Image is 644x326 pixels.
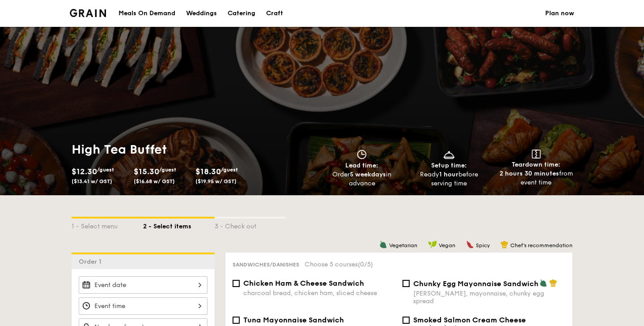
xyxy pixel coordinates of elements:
img: icon-clock.2db775ea.svg [355,150,369,159]
span: Lead time: [345,162,378,169]
img: icon-vegetarian.fe4039eb.svg [379,240,387,249]
div: 1 - Select menu [72,219,143,231]
div: 2 - Select items [143,219,215,231]
span: Tuna Mayonnaise Sandwich [243,316,344,324]
span: ($19.95 w/ GST) [195,178,237,184]
strong: 1 hour [439,171,458,178]
a: Logotype [70,9,106,17]
img: icon-teardown.65201eee.svg [532,150,541,159]
input: Chicken Ham & Cheese Sandwichcharcoal bread, chicken ham, sliced cheese [233,280,240,287]
img: icon-chef-hat.a58ddaea.svg [549,279,557,287]
span: Chicken Ham & Cheese Sandwich [243,279,364,287]
div: 3 - Check out [215,219,286,231]
img: icon-dish.430c3a2e.svg [442,150,456,159]
strong: 5 weekdays [350,171,386,178]
img: icon-spicy.37a8142b.svg [466,240,474,249]
span: ($16.68 w/ GST) [134,178,175,184]
div: Order in advance [322,170,402,188]
span: /guest [159,167,176,173]
span: Chunky Egg Mayonnaise Sandwich [413,279,538,288]
input: Event date [79,276,208,294]
span: Setup time: [431,162,467,169]
span: Choose 5 courses [305,261,373,268]
span: ($13.41 w/ GST) [72,178,112,184]
span: Vegan [439,242,455,249]
strong: 2 hours 30 minutes [500,170,559,177]
div: from event time [496,169,576,187]
input: Event time [79,297,208,315]
input: Chunky Egg Mayonnaise Sandwich[PERSON_NAME], mayonnaise, chunky egg spread [402,280,410,287]
span: Teardown time: [512,161,560,168]
span: Spicy [476,242,490,249]
span: Chef's recommendation [510,242,572,249]
div: charcoal bread, chicken ham, sliced cheese [243,289,395,297]
img: icon-vegan.f8ff3823.svg [428,240,437,249]
input: Tuna Mayonnaise Sandwichcaesar dressing, [PERSON_NAME], italian parsley [233,317,240,324]
img: icon-vegetarian.fe4039eb.svg [539,279,547,287]
img: icon-chef-hat.a58ddaea.svg [500,240,508,249]
span: $12.30 [72,167,97,176]
h1: High Tea Buffet [72,142,318,158]
span: Order 1 [79,258,105,266]
img: Grain [70,9,106,17]
div: [PERSON_NAME], mayonnaise, chunky egg spread [413,290,565,305]
span: $18.30 [195,167,221,176]
div: Ready before serving time [409,170,489,188]
span: /guest [221,167,238,173]
input: Smoked Salmon Cream Cheese Sandwich+$1.00caper, cream cheese, smoked salmon [402,317,410,324]
span: Vegetarian [389,242,417,249]
span: $15.30 [134,167,159,176]
span: /guest [97,167,114,173]
span: (0/5) [358,261,373,268]
span: Sandwiches/Danishes [233,262,299,268]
